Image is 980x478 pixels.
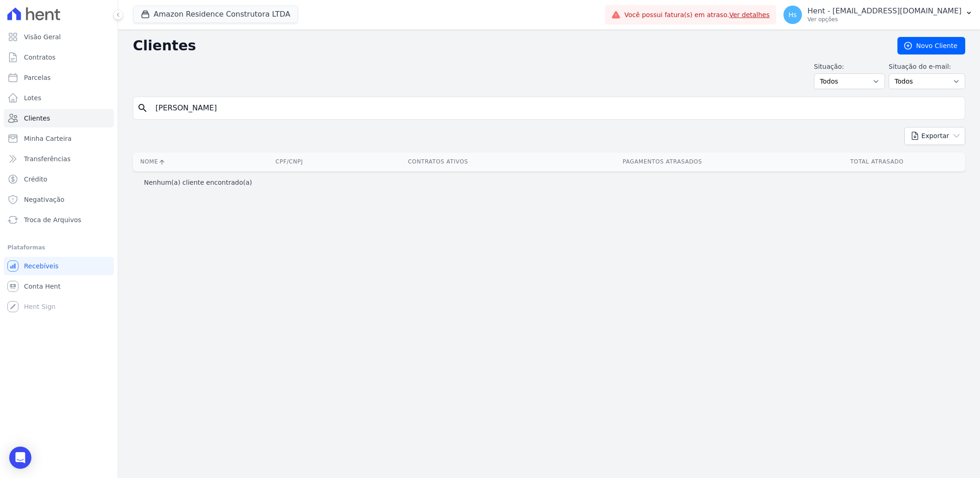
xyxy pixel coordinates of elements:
[4,170,114,188] a: Crédito
[4,129,114,148] a: Minha Carteira
[4,48,114,67] a: Contratos
[133,6,298,23] button: Amazon Residence Construtora LTDA
[144,178,252,187] p: Nenhum(a) cliente encontrado(a)
[239,152,340,171] th: CPF/CNPJ
[4,190,114,209] a: Negativação
[24,53,55,62] span: Contratos
[789,12,797,18] span: Hs
[4,257,114,275] a: Recebíveis
[889,62,965,72] label: Situação do e-mail:
[897,37,965,54] a: Novo Cliente
[24,93,42,103] span: Lotes
[4,150,114,168] a: Transferências
[137,103,148,114] i: search
[24,32,61,42] span: Visão Geral
[24,114,50,123] span: Clientes
[9,447,31,469] div: Open Intercom Messenger
[4,277,114,296] a: Conta Hent
[4,211,114,229] a: Troca de Arquivos
[4,68,114,87] a: Parcelas
[807,6,962,16] p: Hent - [EMAIL_ADDRESS][DOMAIN_NAME]
[24,261,59,271] span: Recebíveis
[24,154,71,163] span: Transferências
[24,134,72,143] span: Minha Carteira
[814,62,885,72] label: Situação:
[150,99,961,117] input: Buscar por nome, CPF ou e-mail
[7,242,110,253] div: Plataformas
[24,175,48,184] span: Crédito
[729,11,770,18] a: Ver detalhes
[789,152,965,171] th: Total Atrasado
[624,10,770,20] span: Você possui fatura(s) em atraso.
[24,215,81,224] span: Troca de Arquivos
[133,37,883,54] h2: Clientes
[776,2,980,28] button: Hs Hent - [EMAIL_ADDRESS][DOMAIN_NAME] Ver opções
[24,73,51,82] span: Parcelas
[340,152,536,171] th: Contratos Ativos
[4,109,114,127] a: Clientes
[133,152,239,171] th: Nome
[24,195,65,204] span: Negativação
[24,282,60,291] span: Conta Hent
[904,127,965,145] button: Exportar
[807,16,962,23] p: Ver opções
[536,152,789,171] th: Pagamentos Atrasados
[4,89,114,107] a: Lotes
[4,28,114,46] a: Visão Geral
